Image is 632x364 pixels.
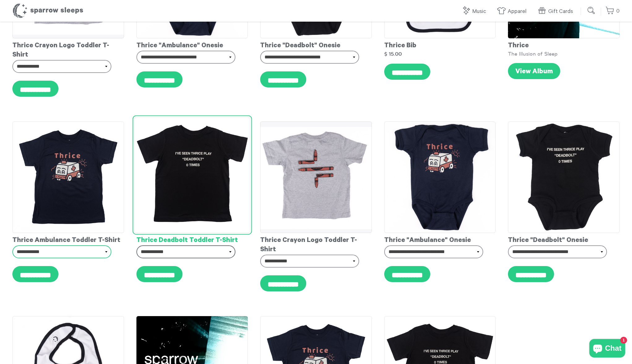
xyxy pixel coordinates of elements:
[260,121,372,233] img: Thrice-ToddlerTeeBack_grande.png
[587,339,627,359] inbox-online-store-chat: Shopify online store chat
[12,38,124,60] div: Thrice Crayon Logo Toddler T-Shirt
[497,5,530,18] a: Apparel
[12,3,84,19] h1: Sparrow Sleeps
[136,233,248,245] div: Thrice Deadbolt Toddler T-Shirt
[384,38,496,51] div: Thrice Bib
[605,5,620,18] a: 0
[508,38,620,51] div: Thrice
[508,121,620,233] img: Thrice-DeadboltOnesie_grande.png
[384,233,496,245] div: Thrice "Ambulance" Onesie
[12,121,124,233] img: Thrice-AmbulanceToddlerTee_grande.png
[585,4,598,17] input: Submit
[136,38,248,51] div: Thrice "Ambulance" Onesie
[508,51,620,57] div: The Illusion of Sleep
[508,63,560,79] a: View Album
[12,233,124,245] div: Thrice Ambulance Toddler T-Shirt
[508,233,620,245] div: Thrice "Deadbolt" Onesie
[134,117,250,233] img: Thrice-DeadboltToddlerTee_grande.png
[384,121,496,233] img: Thrice-AmbulanceOnesie_grande.png
[260,233,372,255] div: Thrice Crayon Logo Toddler T-Shirt
[462,5,489,18] a: Music
[384,51,402,57] strong: $ 15.00
[260,38,372,51] div: Thrice "Deadbolt" Onesie
[537,5,576,18] a: Gift Cards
